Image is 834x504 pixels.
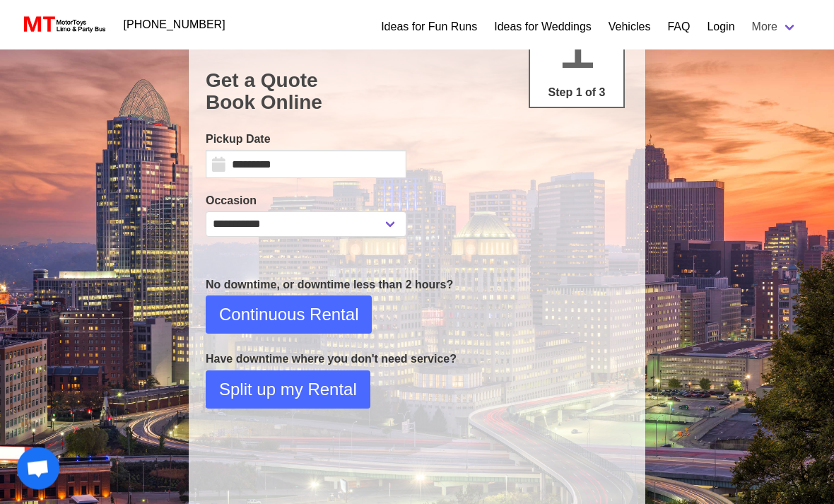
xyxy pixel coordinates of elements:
span: Split up my Rental [219,377,357,403]
a: Vehicles [609,18,651,35]
button: Continuous Rental [206,296,372,334]
p: No downtime, or downtime less than 2 hours? [206,277,628,294]
label: Occasion [206,193,406,210]
a: FAQ [667,18,690,35]
img: MotorToys Logo [20,15,107,35]
span: Continuous Rental [219,303,358,328]
p: Have downtime where you don't need service? [206,351,628,368]
a: [PHONE_NUMBER] [115,11,234,39]
p: Step 1 of 3 [536,85,618,102]
button: Split up my Rental [206,371,370,409]
a: Ideas for Fun Runs [381,18,477,35]
a: Login [707,18,734,35]
span: 1 [557,4,597,83]
a: More [744,13,806,41]
a: Ideas for Weddings [494,18,592,35]
a: Open chat [17,447,59,490]
h1: Get a Quote Book Online [206,70,628,115]
label: Pickup Date [206,131,406,148]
